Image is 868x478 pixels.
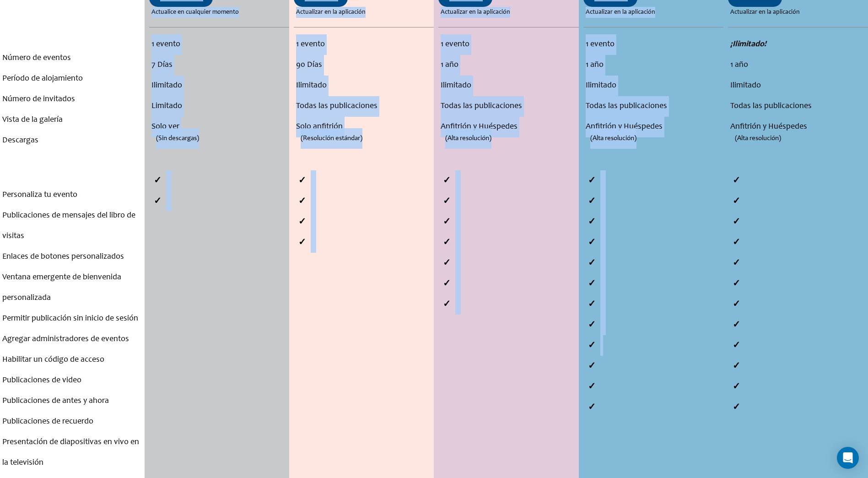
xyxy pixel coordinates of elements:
[2,370,142,391] li: Publicaciones de video
[586,55,721,76] li: 1 año
[441,34,576,55] li: 1 evento
[151,55,286,76] li: 7 Días
[71,10,73,16] span: .
[837,447,859,469] div: Abra Intercom Messenger
[296,76,431,96] li: Ilimitado
[2,267,142,309] li: Ventana emergente de bienvenida personalizada
[586,34,721,55] li: 1 evento
[730,7,800,18] span: Actualizar en la aplicación
[296,55,431,76] li: 90 Días
[156,128,199,149] span: (Sin descargas)
[2,350,142,370] li: Habilitar un código de acceso
[2,89,142,110] li: Número de invitados
[151,76,286,96] li: Ilimitado
[2,329,142,350] li: Agregar administradores de eventos
[151,96,286,117] li: Limitado
[296,96,431,117] li: Todas las publicaciones
[2,432,142,473] li: Presentación de diapositivas en vivo en la televisión
[296,34,431,55] li: 1 evento
[151,117,286,137] li: Solo ver
[2,130,142,151] li: Descargas
[586,76,721,96] li: Ilimitado
[2,110,142,130] li: Vista de la galería
[2,247,142,267] li: Enlaces de botones personalizados
[2,185,142,206] li: Personaliza tu evento
[730,76,866,96] li: Ilimitado
[730,40,766,49] strong: ¡Ilimitado!
[151,7,239,18] span: Actualice en cualquier momento
[2,391,142,412] li: Publicaciones de antes y ahora
[730,96,866,117] li: Todas las publicaciones
[60,4,84,22] a: .
[735,128,781,149] span: (Alta resolución)
[441,96,576,117] li: Todas las publicaciones
[296,117,431,137] li: Solo anfitrión
[441,76,576,96] li: Ilimitado
[730,55,866,76] li: 1 año
[586,7,655,18] span: Actualizar en la aplicación
[590,128,636,149] span: (Alta resolución)
[441,55,576,76] li: 1 año
[301,128,362,149] span: (Resolución estándar)
[2,48,142,69] li: Número de eventos
[151,34,286,55] li: 1 evento
[2,309,142,329] li: Permitir publicación sin inicio de sesión
[2,69,142,89] li: Período de alojamiento
[71,24,73,30] span: .
[296,7,366,18] span: Actualizar en la aplicación
[730,117,866,137] li: Anfitrión y Huéspedes
[586,117,721,137] li: Anfitrión y Huéspedes
[441,7,510,18] span: Actualizar en la aplicación
[441,117,576,137] li: Anfitrión y Huéspedes
[2,412,142,432] li: Publicaciones de recuerdo
[586,96,721,117] li: Todas las publicaciones
[2,206,142,247] li: Publicaciones de mensajes del libro de visitas
[445,128,491,149] span: (Alta resolución)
